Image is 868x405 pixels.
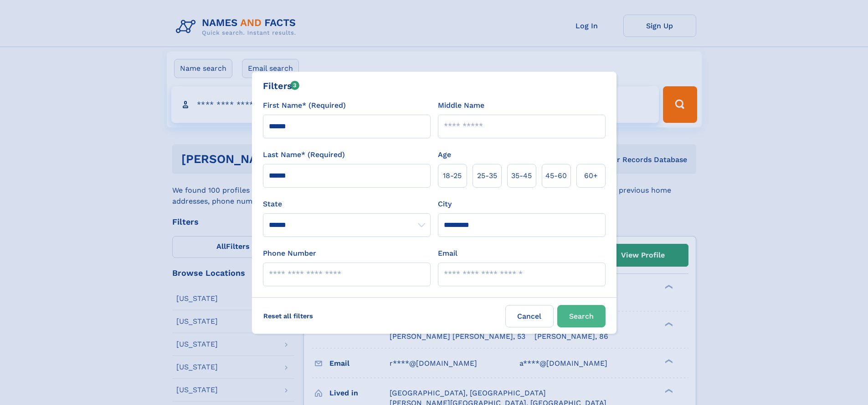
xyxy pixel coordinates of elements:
[263,149,345,160] label: Last Name* (Required)
[557,305,606,327] button: Search
[263,199,431,210] label: State
[505,305,554,327] label: Cancel
[257,305,319,327] label: Reset all filters
[438,248,457,259] label: Email
[545,170,567,181] span: 45‑60
[263,79,300,93] div: Filters
[438,100,484,111] label: Middle Name
[584,170,598,181] span: 60+
[443,170,462,181] span: 18‑25
[438,199,452,210] label: City
[477,170,497,181] span: 25‑35
[263,248,316,259] label: Phone Number
[511,170,532,181] span: 35‑45
[438,149,451,160] label: Age
[263,100,346,111] label: First Name* (Required)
